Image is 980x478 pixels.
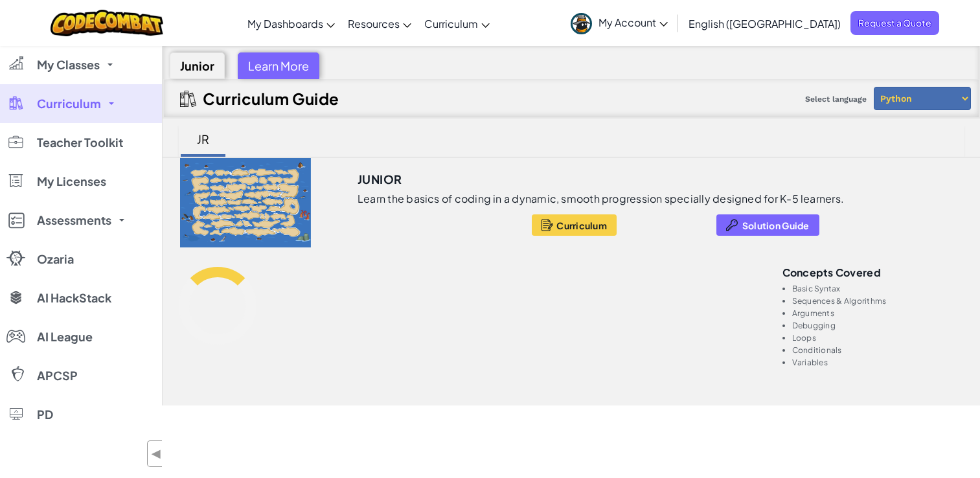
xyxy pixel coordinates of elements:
span: Curriculum [424,17,478,30]
img: avatar [571,13,592,34]
span: Teacher Toolkit [37,137,123,148]
button: Curriculum [532,214,617,236]
li: Variables [792,358,964,367]
span: Resources [348,17,400,30]
span: My Licenses [37,176,106,187]
span: AI HackStack [37,292,111,304]
span: My Dashboards [247,17,323,30]
p: Learn the basics of coding in a dynamic, smooth progression specially designed for K-5 learners. [358,192,844,205]
a: My Account [564,3,674,43]
span: Solution Guide [742,220,810,231]
li: Arguments [792,309,964,317]
h2: Curriculum Guide [203,89,339,108]
li: Loops [792,334,964,342]
img: CodeCombat logo [51,10,164,36]
span: Curriculum [37,98,101,109]
button: Solution Guide [716,214,819,236]
img: IconCurriculumGuide.svg [180,91,196,107]
h3: Junior [358,170,402,189]
span: Ozaria [37,253,74,265]
a: Resources [341,6,418,41]
span: Select language [800,89,872,109]
div: JR [184,124,222,154]
span: AI League [37,331,93,343]
li: Conditionals [792,346,964,354]
h3: Concepts covered [782,267,964,278]
li: Basic Syntax [792,284,964,293]
div: Junior [170,52,225,79]
li: Sequences & Algorithms [792,297,964,305]
span: My Account [598,16,668,29]
span: Assessments [37,214,111,226]
a: English ([GEOGRAPHIC_DATA]) [682,6,847,41]
li: Debugging [792,321,964,330]
span: English ([GEOGRAPHIC_DATA]) [689,17,841,30]
span: My Classes [37,59,100,71]
a: Curriculum [418,6,496,41]
span: ◀ [151,444,162,463]
div: Learn More [238,52,319,79]
span: Curriculum [556,220,607,231]
a: Request a Quote [850,11,939,35]
a: My Dashboards [241,6,341,41]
